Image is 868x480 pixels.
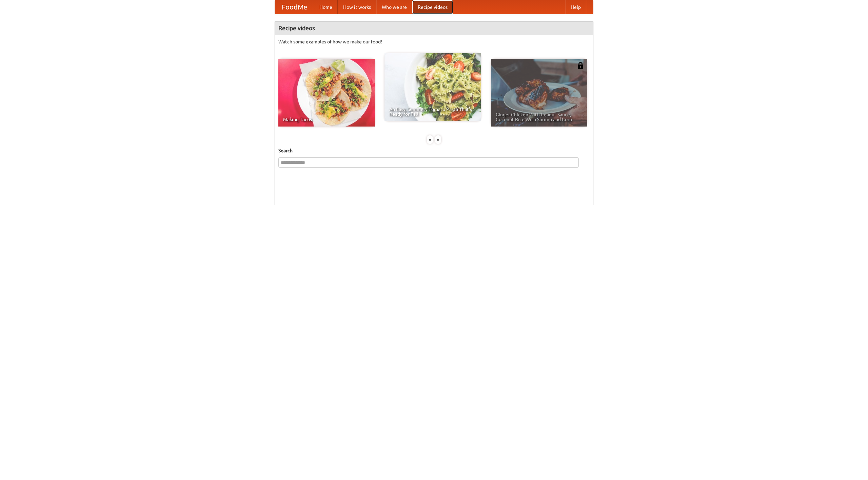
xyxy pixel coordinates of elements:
a: Making Tacos [278,59,375,127]
div: « [427,135,433,144]
h5: Search [278,147,590,154]
p: Watch some examples of how we make our food! [278,38,590,45]
span: Making Tacos [283,117,370,122]
a: FoodMe [275,0,314,14]
img: 483408.png [577,62,584,69]
h4: Recipe videos [275,21,593,35]
a: Help [565,0,586,14]
span: An Easy, Summery Tomato Pasta That's Ready for Fall [389,107,476,116]
a: Home [314,0,338,14]
a: How it works [338,0,376,14]
a: An Easy, Summery Tomato Pasta That's Ready for Fall [384,53,481,121]
a: Who we are [376,0,412,14]
a: Recipe videos [412,0,453,14]
div: » [435,135,441,144]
